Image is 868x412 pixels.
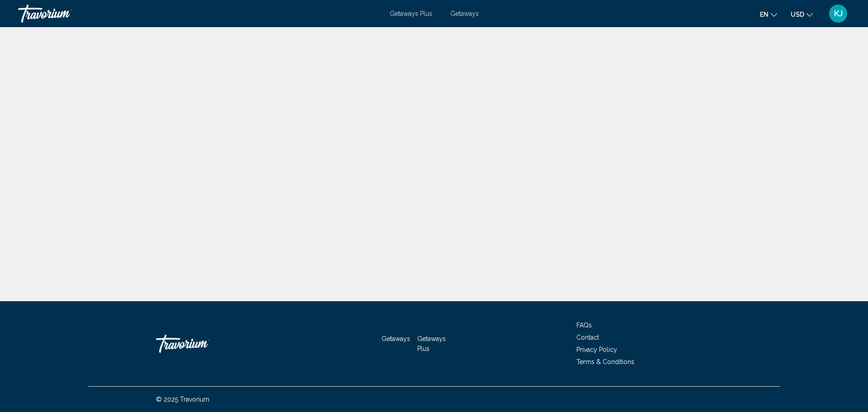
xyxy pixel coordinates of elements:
span: USD [791,11,804,18]
a: FAQs [576,322,592,329]
a: Getaways Plus [390,10,432,17]
a: Travorium [156,330,246,357]
a: Getaways Plus [417,335,446,352]
span: KJ [834,9,843,18]
a: Contact [576,334,599,341]
span: en [760,11,769,18]
span: © 2025 Travorium [156,396,209,403]
a: Privacy Policy [576,346,617,353]
a: Travorium [18,5,381,23]
a: Getaways [450,10,479,17]
a: Getaways [382,335,410,342]
button: Change language [760,8,777,21]
button: User Menu [826,4,850,23]
a: Terms & Conditions [576,358,634,365]
button: Change currency [791,8,813,21]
